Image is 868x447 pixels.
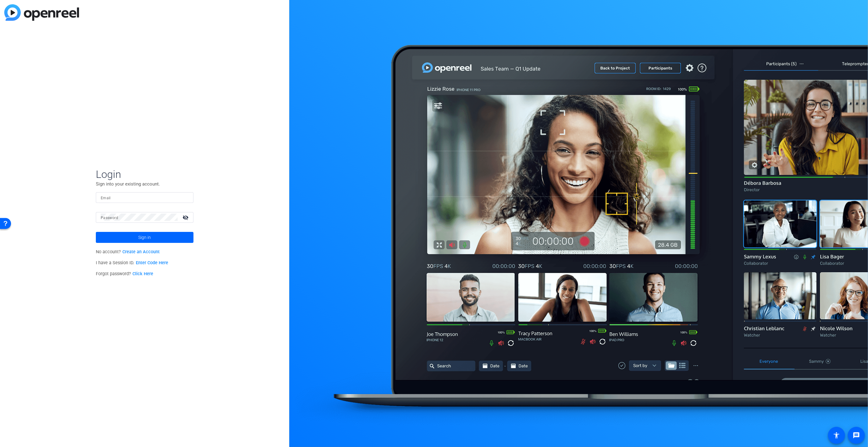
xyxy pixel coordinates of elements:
mat-icon: visibility_off [179,213,193,222]
a: Click Here [132,271,153,276]
mat-icon: message [853,432,860,439]
a: Create an Account [122,249,160,254]
mat-label: Password [101,216,118,220]
span: I have a Session ID. [96,260,168,265]
mat-icon: accessibility [833,432,840,439]
span: Forgot password? [96,271,153,276]
img: blue-gradient.svg [4,4,79,21]
mat-label: Email [101,196,111,200]
span: No account? [96,249,160,254]
span: Sign in [139,230,151,245]
span: Login [96,168,193,181]
button: Sign in [96,232,193,243]
input: Enter Email Address [101,194,189,201]
a: Enter Code Here [136,260,168,265]
p: Sign into your existing account. [96,181,193,187]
